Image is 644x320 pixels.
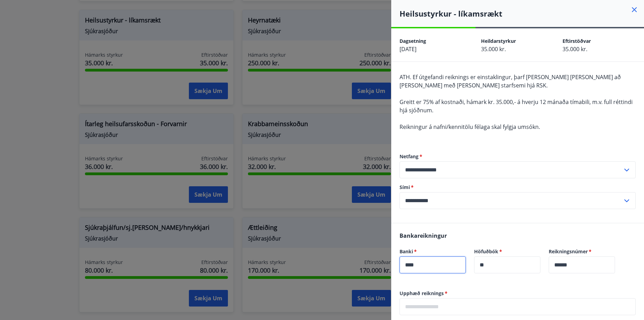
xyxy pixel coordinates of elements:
div: Upphæð reiknings [400,298,636,315]
span: Eftirstöðvar [563,38,591,44]
span: 35.000 kr. [481,45,506,53]
label: Reikningsnúmer [549,248,615,255]
label: Banki [400,248,466,255]
span: Reikningur á nafni/kennitölu félaga skal fylgja umsókn. [400,123,540,131]
label: Netfang [400,153,636,160]
span: Dagsetning [400,38,426,44]
span: ATH. Ef útgefandi reiknings er einstaklingur, þarf [PERSON_NAME] [PERSON_NAME] að [PERSON_NAME] m... [400,73,621,89]
span: Greitt er 75% af kostnaði, hámark kr. 35.000,- á hverju 12 mánaða tímabili, m.v. full réttindi hj... [400,98,633,114]
h4: Heilsustyrkur - líkamsrækt [400,8,644,19]
span: [DATE] [400,45,416,53]
label: Sími [400,184,636,191]
label: Upphæð reiknings [400,290,636,297]
label: Höfuðbók [474,248,540,255]
span: Bankareikningur [400,232,447,239]
span: Heildarstyrkur [481,38,516,44]
span: 35.000 kr. [563,45,587,53]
